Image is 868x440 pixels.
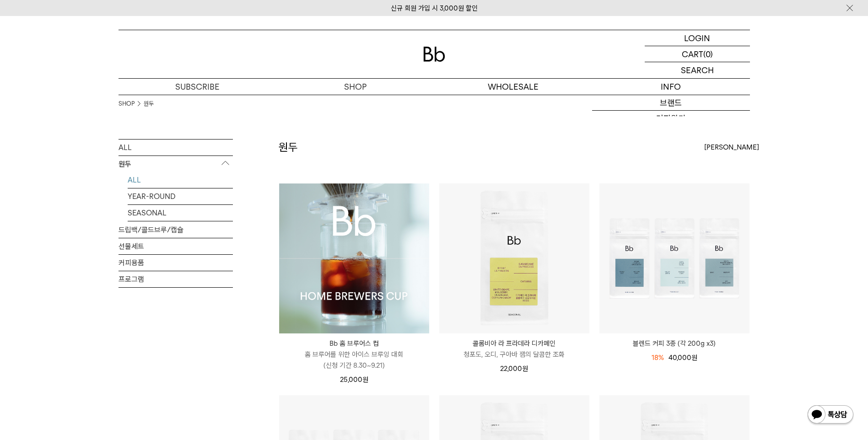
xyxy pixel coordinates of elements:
[704,142,759,153] span: [PERSON_NAME]
[703,46,713,62] p: (0)
[807,404,854,426] img: 카카오톡 채널 1:1 채팅 버튼
[128,188,233,204] a: YEAR-ROUND
[279,349,429,371] p: 홈 브루어를 위한 아이스 브루잉 대회 (신청 기간 8.30~9.21)
[592,111,750,126] a: 커피위키
[682,46,703,62] p: CART
[276,79,434,95] a: SHOP
[279,338,429,349] p: Bb 홈 브루어스 컵
[592,79,750,95] p: INFO
[119,271,233,287] a: 프로그램
[439,349,589,360] p: 청포도, 오디, 구아바 잼의 달콤한 조화
[684,30,710,46] p: LOGIN
[439,338,589,360] a: 콜롬비아 라 프라데라 디카페인 청포도, 오디, 구아바 잼의 달콤한 조화
[645,30,750,46] a: LOGIN
[599,183,749,333] img: 블렌드 커피 3종 (각 200g x3)
[279,338,429,371] a: Bb 홈 브루어스 컵 홈 브루어를 위한 아이스 브루잉 대회(신청 기간 8.30~9.21)
[439,338,589,349] p: 콜롬비아 라 프라데라 디카페인
[119,238,233,254] a: 선물세트
[652,352,664,363] div: 18%
[439,183,589,333] img: 콜롬비아 라 프라데라 디카페인
[423,47,445,62] img: 로고
[119,140,233,156] a: ALL
[119,222,233,238] a: 드립백/콜드브루/캡슐
[144,99,154,108] a: 원두
[599,338,749,349] a: 블렌드 커피 3종 (각 200g x3)
[691,354,697,362] span: 원
[119,79,276,95] a: SUBSCRIBE
[500,365,528,373] span: 22,000
[434,79,592,95] p: WHOLESALE
[669,354,697,362] span: 40,000
[340,376,368,384] span: 25,000
[391,4,478,12] a: 신규 회원 가입 시 3,000원 할인
[119,156,233,172] p: 원두
[128,205,233,221] a: SEASONAL
[522,365,528,373] span: 원
[279,183,429,333] img: Bb 홈 브루어스 컵
[128,172,233,188] a: ALL
[119,255,233,271] a: 커피용품
[681,62,714,78] p: SEARCH
[119,99,135,108] a: SHOP
[645,46,750,62] a: CART (0)
[592,95,750,111] a: 브랜드
[362,376,368,384] span: 원
[279,140,298,155] h2: 원두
